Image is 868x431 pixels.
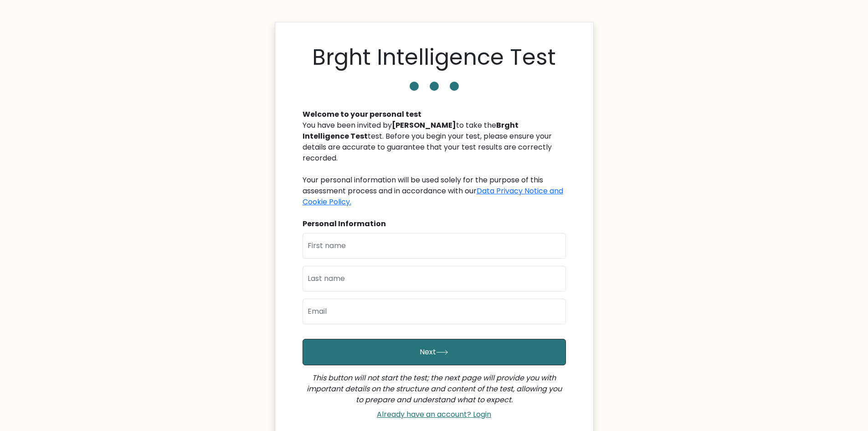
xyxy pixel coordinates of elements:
[303,266,566,291] input: Last name
[303,339,566,365] button: Next
[303,186,563,207] a: Data Privacy Notice and Cookie Policy.
[307,373,562,405] i: This button will not start the test; the next page will provide you with important details on the...
[303,233,566,259] input: First name
[392,120,456,130] b: [PERSON_NAME]
[303,120,519,141] b: Brght Intelligence Test
[373,409,495,420] a: Already have an account? Login
[303,218,566,229] div: Personal Information
[312,44,556,71] h1: Brght Intelligence Test
[303,109,566,120] div: Welcome to your personal test
[303,299,566,324] input: Email
[303,120,566,208] div: You have been invited by to take the test. Before you begin your test, please ensure your details...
